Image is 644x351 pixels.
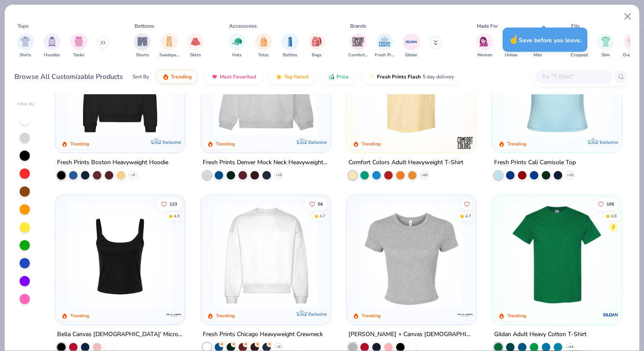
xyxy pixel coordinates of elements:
[17,33,34,58] div: filter for Shirts
[159,52,179,58] span: Sweatpants
[276,73,282,80] img: TopRated.gif
[348,52,368,58] span: Comfort Colors
[64,32,176,136] img: 91acfc32-fd48-4d6b-bdad-a4c1a30ac3fc
[623,52,642,58] span: Oversized
[308,33,325,58] button: filter button
[477,22,498,30] div: Made For
[494,329,586,339] div: Gildan Adult Heavy Cotton T-Shirt
[308,33,325,58] div: filter for Bags
[322,70,355,84] button: Price
[461,198,473,210] button: Like
[348,33,368,58] div: filter for Comfort Colors
[285,37,295,46] img: Bottles Image
[377,73,421,80] span: Fresh Prints Flash
[607,202,614,206] span: 105
[405,52,417,58] span: Gildan
[403,33,420,58] div: filter for Gildan
[57,329,183,339] div: Bella Canvas [DEMOGRAPHIC_DATA]' Micro Ribbed Scoop Tank
[205,70,262,84] button: Most Favorited
[308,311,327,316] span: Exclusive
[405,35,418,48] img: Gildan Image
[165,306,182,323] img: Bella + Canvas logo
[350,22,366,30] div: Brands
[187,33,204,58] button: filter button
[571,52,588,58] span: Cropped
[421,173,427,178] span: + 60
[164,37,174,46] img: Sweatpants Image
[480,37,489,46] img: Women Image
[336,73,349,80] span: Price
[43,33,60,58] div: filter for Hoodies
[501,203,613,307] img: db319196-8705-402d-8b46-62aaa07ed94f
[157,198,182,210] button: Like
[258,52,269,58] span: Totes
[64,203,176,307] img: 8af284bf-0d00-45ea-9003-ce4b9a3194ad
[494,157,576,168] div: Fresh Prints Cali Camisole Top
[594,198,618,210] button: Like
[276,173,282,178] span: + 10
[355,32,468,136] img: 029b8af0-80e6-406f-9fdc-fdf898547912
[174,213,180,219] div: 4.9
[305,198,327,210] button: Like
[509,34,519,45] span: ☝️
[534,52,542,58] span: Men
[362,70,460,84] button: Fresh Prints Flash5 day delivery
[228,33,245,58] button: filter button
[423,72,454,82] span: 5 day delivery
[282,33,299,58] div: filter for Bottles
[136,52,149,58] span: Shorts
[17,33,34,58] button: filter button
[220,73,256,80] span: Most Favorited
[190,52,201,58] span: Skirts
[623,33,642,58] button: filter button
[465,213,471,219] div: 4.7
[74,37,83,46] img: Tanks Image
[187,33,204,58] div: filter for Skirts
[132,73,149,81] div: Sort By
[476,33,493,58] button: filter button
[375,33,394,58] div: filter for Fresh Prints
[355,203,468,307] img: aa15adeb-cc10-480b-b531-6e6e449d5067
[623,33,642,58] div: filter for Oversized
[135,22,154,30] div: Bottoms
[308,139,327,145] span: Exclusive
[210,32,322,136] img: f5d85501-0dbb-4ee4-b115-c08fa3845d83
[318,202,323,206] span: 56
[348,33,368,58] button: filter button
[43,33,60,58] button: filter button
[571,22,580,30] div: Fits
[229,22,257,30] div: Accessories
[505,52,517,58] span: Unisex
[597,33,614,58] button: filter button
[620,9,636,25] button: Close
[138,37,147,46] img: Shorts Image
[319,213,325,219] div: 4.7
[501,32,613,136] img: a25d9891-da96-49f3-a35e-76288174bf3a
[322,203,434,307] img: 9145e166-e82d-49ae-94f7-186c20e691c9
[312,37,321,46] img: Bags Image
[477,52,492,58] span: Women
[159,33,179,58] div: filter for Sweatpants
[467,203,580,307] img: 28425ec1-0436-412d-a053-7d6557a5cd09
[403,33,420,58] button: filter button
[17,22,29,30] div: Tops
[457,134,474,151] img: Comfort Colors logo
[259,37,268,46] img: Totes Image
[255,33,272,58] div: filter for Totes
[70,33,87,58] div: filter for Tanks
[284,73,308,80] span: Top Rated
[457,306,474,323] img: Bella + Canvas logo
[159,33,179,58] button: filter button
[566,173,573,178] span: + 16
[503,28,587,52] div: Save before you leave.
[14,72,123,82] div: Browse All Customizable Products
[134,33,151,58] div: filter for Shorts
[171,73,192,80] span: Trending
[70,33,87,58] button: filter button
[232,37,242,46] img: Hats Image
[170,202,178,206] span: 123
[211,73,218,80] img: most_fav.gif
[283,52,297,58] span: Bottles
[134,33,151,58] button: filter button
[312,52,322,58] span: Bags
